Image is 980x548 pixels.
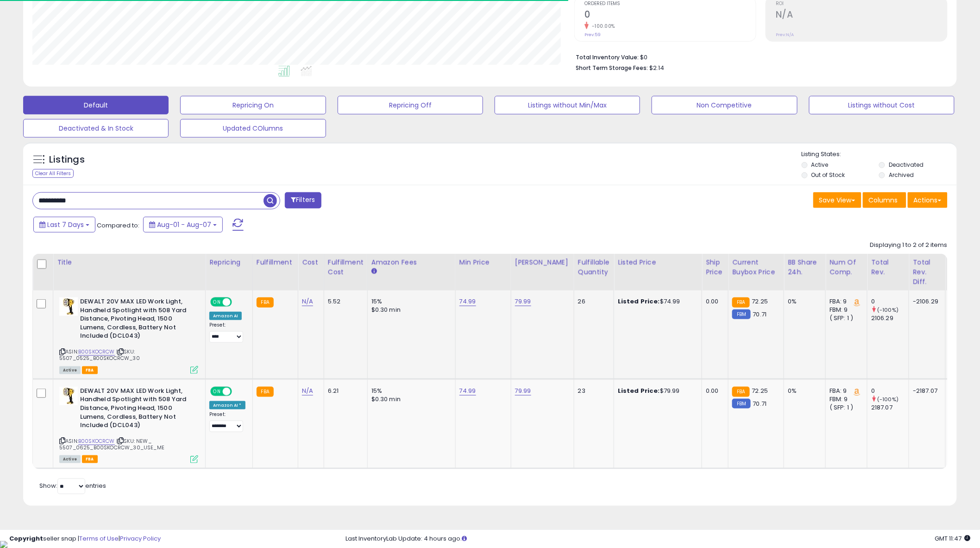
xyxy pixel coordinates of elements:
span: ON [211,298,223,306]
span: | SKU: 5507_0525_B00SKOCRCW_30 [59,348,140,362]
b: Total Inventory Value: [576,53,639,61]
div: Last InventoryLab Update: 4 hours ago. [346,535,971,543]
button: Default [23,96,169,114]
small: FBA [257,297,274,308]
b: Listed Price: [618,297,660,306]
b: Short Term Storage Fees: [576,64,648,72]
button: Last 7 Days [33,217,95,233]
div: 2187.07 [871,403,909,412]
button: Repricing Off [338,96,483,114]
div: Fulfillment Cost [328,258,364,277]
span: 72.25 [752,297,768,306]
div: 0% [788,387,818,395]
h5: Listings [49,153,85,166]
span: Ordered Items [584,1,756,6]
div: 0% [788,297,818,306]
span: Compared to: [97,221,139,230]
h2: 0 [584,9,756,22]
small: (-100%) [877,396,898,403]
span: Last 7 Days [47,220,84,229]
div: Total Rev. Diff. [913,258,942,287]
img: 41y9T4cebVL._SL40_.jpg [59,387,78,405]
button: Aug-01 - Aug-07 [143,217,223,233]
span: 70.71 [753,310,767,319]
span: All listings currently available for purchase on Amazon [59,366,81,374]
div: FBM: 9 [829,306,860,314]
div: ( SFP: 1 ) [829,314,860,322]
div: -2106.29 [913,297,938,306]
span: FBA [82,366,98,374]
span: | SKU: NEW_ 5507_0625_B00SKOCRCW_30_USE_ME [59,437,164,451]
button: Repricing On [180,96,326,114]
span: Columns [869,195,898,205]
div: Displaying 1 to 2 of 2 items [870,241,948,250]
button: Updated COlumns [180,119,326,138]
div: BB Share 24h. [788,258,822,277]
div: $0.30 min [371,395,448,403]
div: 2106.29 [871,314,909,322]
div: -2187.07 [913,387,938,395]
span: Show: entries [39,481,106,490]
li: $0 [576,51,941,62]
span: OFF [231,387,245,395]
button: Filters [285,192,321,208]
div: Amazon AI [209,312,242,320]
label: Out of Stock [811,171,845,179]
a: 79.99 [515,386,531,396]
a: N/A [302,297,313,306]
div: 26 [578,297,607,306]
a: N/A [302,386,313,396]
div: ASIN: [59,387,198,462]
button: Actions [908,192,948,208]
b: Listed Price: [618,386,660,395]
a: 74.99 [459,386,476,396]
img: 41y9T4cebVL._SL40_.jpg [59,297,78,316]
label: Archived [889,171,914,179]
div: $0.30 min [371,306,448,314]
div: ( SFP: 1 ) [829,403,860,412]
a: Privacy Policy [120,534,161,543]
label: Deactivated [889,161,923,169]
small: FBA [732,387,749,397]
div: 5.52 [328,297,360,306]
div: Listed Price [618,258,698,267]
div: Cost [302,258,320,267]
button: Columns [863,192,906,208]
button: Listings without Cost [809,96,955,114]
div: FBM: 9 [829,395,860,403]
small: -100.00% [589,23,615,30]
div: Min Price [459,258,507,267]
span: $2.14 [649,63,664,72]
span: 70.71 [753,399,767,408]
div: Preset: [209,322,245,343]
span: OFF [231,298,245,306]
div: Amazon AI * [209,401,245,409]
span: 72.25 [752,386,768,395]
div: 15% [371,387,448,395]
p: Listing States: [802,150,957,159]
span: All listings currently available for purchase on Amazon [59,455,81,463]
div: Repricing [209,258,249,267]
div: seller snap | | [9,535,161,543]
small: Prev: 59 [584,32,601,38]
div: Preset: [209,411,245,432]
b: DEWALT 20V MAX LED Work Light, Handheld Spotlight with 508 Yard Distance, Pivoting Head, 1500 Lum... [80,297,193,343]
span: FBA [82,455,98,463]
div: FBA: 9 [829,297,860,306]
a: 74.99 [459,297,476,306]
button: Save View [813,192,861,208]
span: Aug-01 - Aug-07 [157,220,211,229]
div: Fulfillable Quantity [578,258,610,277]
strong: Copyright [9,534,43,543]
label: Active [811,161,829,169]
span: ON [211,387,223,395]
div: 23 [578,387,607,395]
div: Title [57,258,201,267]
div: ASIN: [59,297,198,373]
a: B00SKOCRCW [78,348,115,356]
div: Amazon Fees [371,258,452,267]
div: Clear All Filters [32,169,74,178]
div: $79.99 [618,387,695,395]
span: ROI [776,1,947,6]
small: (-100%) [877,306,898,314]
